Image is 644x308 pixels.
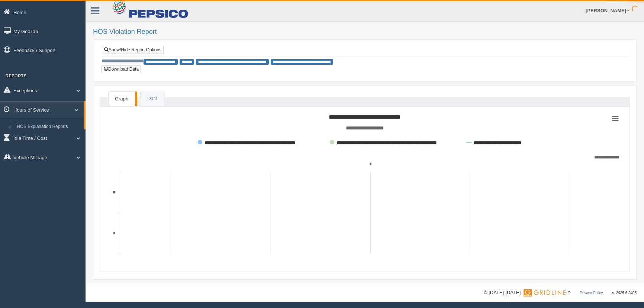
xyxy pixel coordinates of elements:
span: v. 2025.5.2403 [612,291,637,295]
img: Gridline [524,289,566,296]
a: HOS Explanation Reports [13,120,84,134]
button: Download Data [102,65,141,73]
a: Privacy Policy [580,291,603,295]
h2: HOS Violation Report [93,28,637,36]
div: © [DATE]-[DATE] - ™ [484,289,637,297]
a: Show/Hide Report Options [102,46,164,54]
a: Graph [108,92,135,106]
a: Data [141,91,164,106]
